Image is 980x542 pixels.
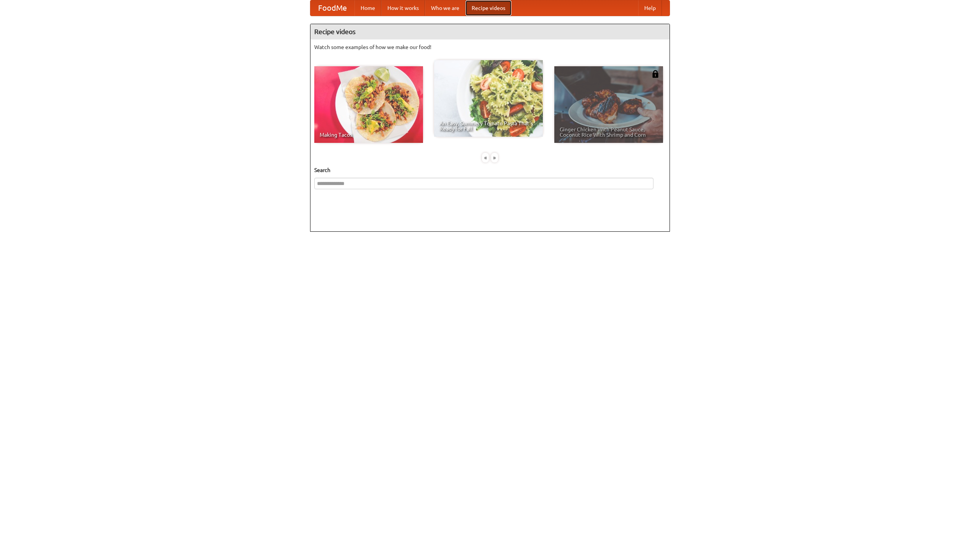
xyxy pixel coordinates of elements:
h4: Recipe videos [310,24,670,39]
a: Who we are [425,0,465,16]
a: Making Tacos [314,66,423,143]
a: How it works [381,0,425,16]
a: Home [354,0,381,16]
div: » [491,153,498,162]
a: Help [638,0,662,16]
h5: Search [314,166,666,174]
p: Watch some examples of how we make our food! [314,43,666,51]
img: 483408.png [652,70,659,78]
span: Making Tacos [320,132,418,138]
span: An Easy, Summery Tomato Pasta That's Ready for Fall [439,121,537,131]
a: FoodMe [310,0,354,16]
div: « [482,153,489,162]
a: Recipe videos [465,0,511,16]
a: An Easy, Summery Tomato Pasta That's Ready for Fall [434,60,543,137]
